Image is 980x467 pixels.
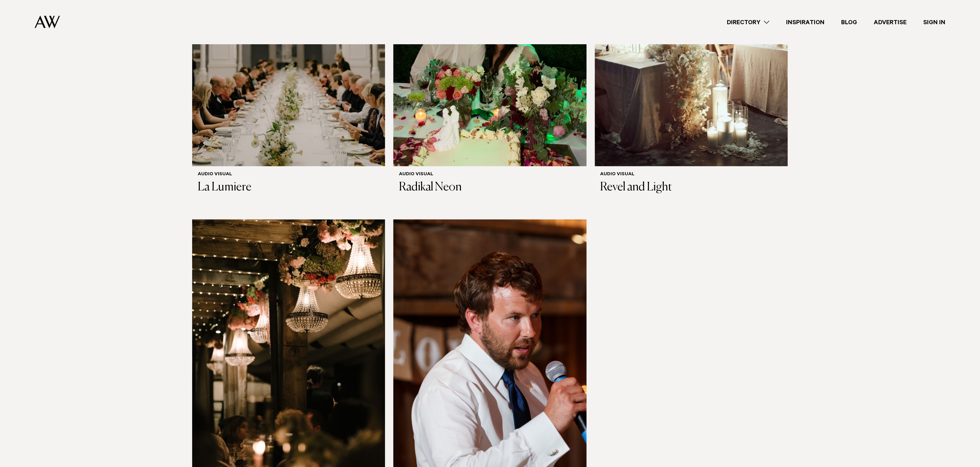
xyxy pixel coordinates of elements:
a: Blog [833,18,865,27]
h6: Audio Visual [198,172,380,178]
a: Directory [719,18,778,27]
h6: Audio Visual [399,172,581,178]
img: Auckland Weddings Logo [35,16,60,28]
a: Inspiration [778,18,833,27]
h3: Radikal Neon [399,180,581,195]
a: Advertise [865,18,915,27]
a: Sign In [915,18,954,27]
h3: La Lumiere [198,180,380,195]
h3: Revel and Light [600,180,782,195]
h6: Audio Visual [600,172,782,178]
